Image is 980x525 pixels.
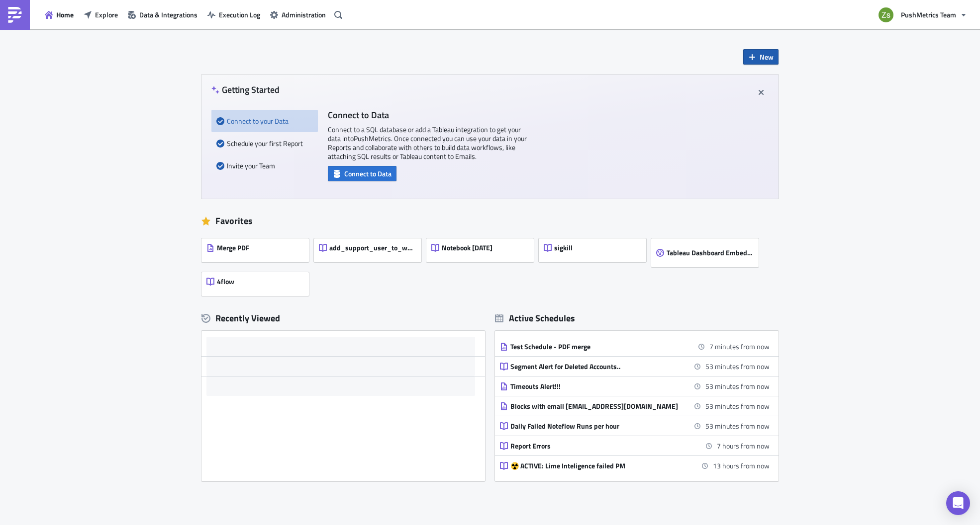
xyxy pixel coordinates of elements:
div: Invite your Team [216,154,313,177]
p: Connect to a SQL database or add a Tableau integration to get your data into PushMetrics . Once c... [328,125,527,161]
a: Thumbnail PreviewTableau Dashboard Embed [DATE] [651,233,764,267]
h4: Connect to Data [328,110,527,120]
div: Schedule your first Report [216,132,313,154]
img: Avatar [878,6,894,23]
h4: Getting Started [211,84,280,95]
span: Notebook [DATE] [442,243,492,252]
div: Segment Alert for Deleted Accounts.. [510,362,685,371]
a: Merge PDF [201,233,314,267]
span: add_support_user_to_workspace [329,243,416,252]
span: New [760,52,774,62]
div: Connect to your Data [216,110,313,132]
a: Connect to Data [328,167,396,178]
a: Notebook [DATE] [426,233,539,267]
span: Tableau Dashboard Embed [DATE] [667,248,753,257]
a: Test Schedule - PDF merge7 minutes from now [500,337,770,356]
button: Connect to Data [328,166,396,181]
button: Explore [79,7,123,22]
a: sigkill [539,233,651,267]
div: Timeouts Alert!!! [510,382,685,391]
span: Execution Log [219,9,260,20]
div: Favorites [201,214,779,228]
span: PushMetrics Team [901,9,956,20]
a: Segment Alert for Deleted Accounts..53 minutes from now [500,357,770,376]
time: 2025-08-20 13:00 [705,381,770,391]
div: ☢️ ACTIVE: Lime Inteligence failed PM [510,461,685,470]
a: add_support_user_to_workspace [314,233,426,267]
a: Daily Failed Noteflow Runs per hour53 minutes from now [500,416,770,436]
button: Administration [265,7,331,22]
a: Blocks with email [EMAIL_ADDRESS][DOMAIN_NAME]53 minutes from now [500,396,770,416]
span: Connect to Data [344,168,392,179]
button: PushMetrics Team [873,4,973,26]
a: 4flow [201,267,314,296]
span: 4flow [217,277,234,286]
span: Data & Integrations [139,9,197,20]
div: Recently Viewed [201,311,485,326]
span: Explore [95,9,118,20]
span: sigkill [554,243,573,252]
div: Report Errors [510,442,685,450]
time: 2025-08-20 19:00 [717,441,770,451]
button: New [743,49,779,65]
img: PushMetrics [7,7,23,23]
time: 2025-08-20 13:00 [705,361,770,372]
div: Open Intercom Messenger [946,491,970,515]
time: 2025-08-21 01:00 [713,460,770,471]
div: Active Schedules [495,312,575,324]
button: Data & Integrations [123,7,202,22]
span: Merge PDF [217,243,249,252]
button: Execution Log [202,7,265,22]
time: 2025-08-20 12:14 [709,341,770,352]
a: Timeouts Alert!!!53 minutes from now [500,376,770,396]
span: Home [56,9,74,20]
button: Home [40,7,79,22]
time: 2025-08-20 13:00 [705,401,770,411]
a: Report Errors7 hours from now [500,436,770,455]
div: Test Schedule - PDF merge [510,342,685,351]
span: Administration [282,9,326,20]
a: ☢️ ACTIVE: Lime Inteligence failed PM13 hours from now [500,456,770,475]
div: Blocks with email [EMAIL_ADDRESS][DOMAIN_NAME] [510,402,685,411]
div: Daily Failed Noteflow Runs per hour [510,422,685,431]
time: 2025-08-20 13:00 [705,421,770,431]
